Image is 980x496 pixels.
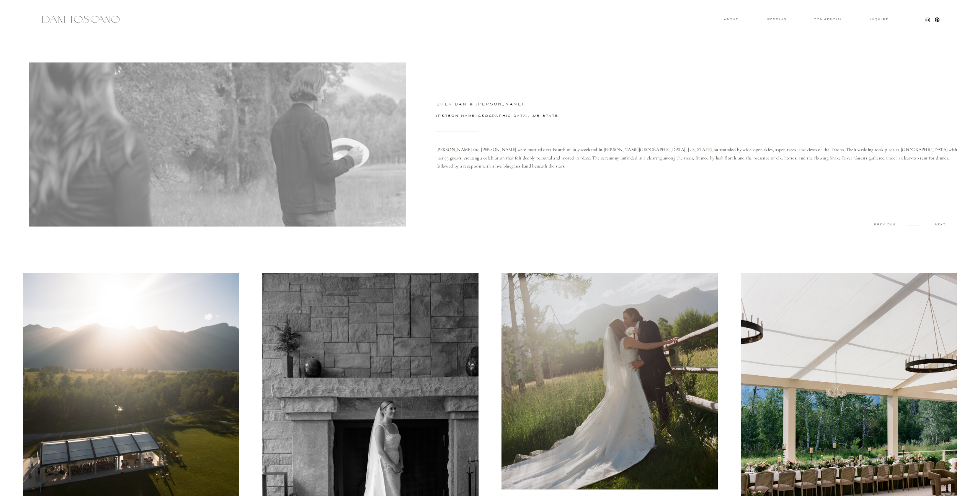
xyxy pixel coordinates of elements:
p: [PERSON_NAME] and [PERSON_NAME] were married over Fourth of July weekend in [PERSON_NAME][GEOGRAP... [436,146,959,227]
a: wedding [764,18,789,21]
a: commercial [811,18,846,21]
a: next [921,223,959,227]
a: previous [866,223,904,227]
a: Inquire [867,18,892,22]
a: [PERSON_NAME][GEOGRAPHIC_DATA], [US_STATE] [436,114,588,121]
a: About [723,18,740,21]
h3: sheridan & [PERSON_NAME] [436,102,674,109]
